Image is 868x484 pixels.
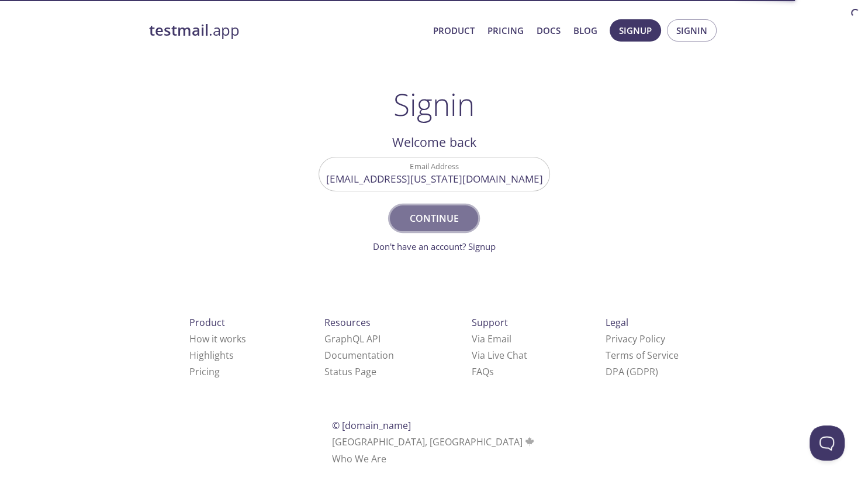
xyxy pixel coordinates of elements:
[373,241,496,252] a: Don't have an account? Signup
[189,365,220,378] a: Pricing
[676,23,707,38] span: Signin
[149,20,209,40] strong: testmail
[319,132,550,152] h2: Welcome back
[324,365,376,378] a: Status Page
[149,20,424,40] a: testmail.app
[472,365,494,378] a: FAQ
[537,23,561,38] a: Docs
[573,23,597,38] a: Blog
[610,19,661,42] button: Signup
[606,349,679,362] a: Terms of Service
[189,349,234,362] a: Highlights
[393,87,475,122] h1: Signin
[433,23,475,38] a: Product
[810,425,845,461] iframe: Help Scout Beacon - Open
[606,332,665,345] a: Privacy Policy
[332,419,411,432] span: © [DOMAIN_NAME]
[606,316,628,329] span: Legal
[324,332,381,345] a: GraphQL API
[332,452,386,465] a: Who We Are
[324,349,394,362] a: Documentation
[619,23,652,38] span: Signup
[332,435,536,448] span: [GEOGRAPHIC_DATA], [GEOGRAPHIC_DATA]
[403,210,465,226] span: Continue
[189,316,225,329] span: Product
[324,316,371,329] span: Resources
[472,332,511,345] a: Via Email
[472,349,527,362] a: Via Live Chat
[489,365,494,378] span: s
[487,23,524,38] a: Pricing
[667,19,717,42] button: Signin
[390,205,478,231] button: Continue
[472,316,508,329] span: Support
[189,332,246,345] a: How it works
[606,365,658,378] a: DPA (GDPR)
